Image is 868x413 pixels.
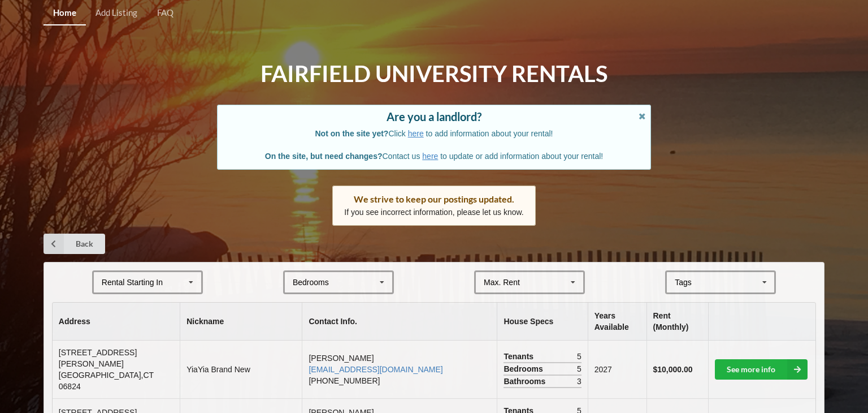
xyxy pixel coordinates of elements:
[180,303,302,341] th: Nickname
[265,152,383,161] b: On the site, but need changes?
[588,303,646,341] th: Years Available
[588,341,646,398] td: 2027
[504,351,536,362] span: Tenants
[577,351,581,362] span: 5
[309,365,442,374] a: [EMAIL_ADDRESS][DOMAIN_NAME]
[147,1,183,25] a: FAQ
[53,303,180,341] th: Address
[672,276,708,289] div: Tags
[180,341,302,398] td: YiaYia Brand New
[44,234,105,254] a: Back
[504,376,548,387] span: Bathrooms
[484,278,520,286] div: Max. Rent
[265,152,603,161] span: Contact us to update or add information about your rental!
[229,111,639,122] div: Are you a landlord?
[302,303,497,341] th: Contact Info.
[504,363,545,375] span: Bedrooms
[261,59,607,88] h1: Fairfield University Rentals
[715,359,808,380] a: See more info
[653,365,693,374] b: $10,000.00
[577,376,581,387] span: 3
[59,348,137,368] span: [STREET_ADDRESS][PERSON_NAME]
[86,1,147,25] a: Add Listing
[344,193,524,205] div: We strive to keep our postings updated.
[302,341,497,398] td: [PERSON_NAME] [PHONE_NUMBER]
[422,152,438,161] a: here
[497,303,587,341] th: House Specs
[102,278,163,286] div: Rental Starting In
[315,129,553,138] span: Click to add information about your rental!
[577,363,581,375] span: 5
[408,129,424,138] a: here
[646,303,708,341] th: Rent (Monthly)
[344,206,524,218] p: If you see incorrect information, please let us know.
[44,1,86,25] a: Home
[59,371,154,391] span: [GEOGRAPHIC_DATA] , CT 06824
[293,278,329,286] div: Bedrooms
[315,129,389,138] b: Not on the site yet?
